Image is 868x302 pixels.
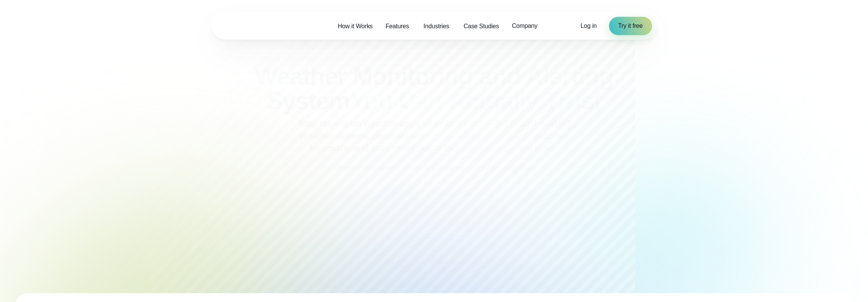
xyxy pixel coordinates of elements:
[512,21,537,31] span: Company
[609,17,652,35] a: Try it free
[457,18,505,34] a: Case Studies
[580,23,596,29] span: Log in
[618,21,643,31] span: Try it free
[464,22,499,31] span: Case Studies
[338,22,373,31] span: How it Works
[424,22,449,31] span: Industries
[580,21,596,31] a: Log in
[385,22,409,31] span: Features
[331,18,379,34] a: How it Works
